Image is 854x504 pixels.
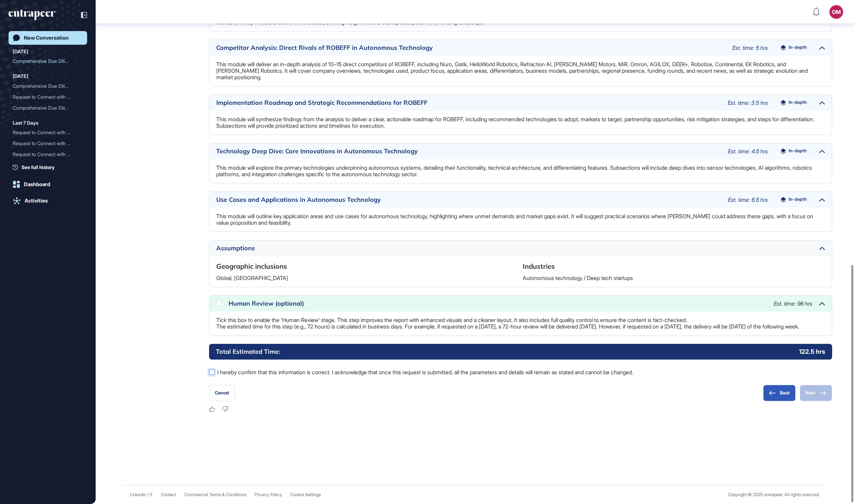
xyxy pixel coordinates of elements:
[789,149,807,154] span: In-depth
[13,56,78,67] div: Comprehensive Due Diligen...
[9,178,87,191] a: Dashboard
[130,492,146,497] a: Linkedin
[13,138,83,149] div: Request to Connect with Reese
[290,492,321,497] a: Cookie Settings
[216,165,825,178] p: This module will explore the primary technologies underpinning autonomous systems, detailing thei...
[523,275,825,281] p: Autonomous technology / Deep tech startups
[150,492,153,497] a: X
[24,35,69,41] div: New Conversation
[9,194,87,208] a: Activities
[9,10,55,20] div: entrapeer-logo
[13,164,87,171] a: See full history
[9,31,87,45] a: New Conversation
[789,100,807,106] span: In-depth
[728,492,820,497] div: Copyright © 2025 entrapeer, All rights reserved.
[216,347,280,356] h6: Total Estimated Time:
[209,385,235,401] button: Cancel
[24,181,50,187] div: Dashboard
[13,92,78,102] div: Request to Connect with R...
[216,317,825,330] p: Tick this box to enable the 'Human Review' stage. This step improves the report with enhanced vis...
[216,213,825,226] p: This module will outline key application areas and use cases for autonomous technology, highlight...
[728,148,768,155] span: Est. time: 4.5 hrs
[13,119,38,127] div: Last 7 Days
[732,44,768,51] span: Est. time: 5 hrs
[184,492,246,497] a: Commercial Terms & Conditions
[789,197,807,202] span: In-depth
[216,245,812,251] div: Assumptions
[13,127,83,138] div: Request to Connect with Reese
[13,92,83,102] div: Request to Connect with Reese
[216,100,721,106] div: Implementation Roadmap and Strategic Recommendations for ROBEFF
[13,149,83,160] div: Request to Connect with Reese
[13,81,83,92] div: Comprehensive Due Diligence and Competitor Intelligence Report for ROBEFF in Autonomous Technolog...
[216,262,519,271] h6: Geographic inclusions
[774,300,812,307] span: Est. time: 96 hrs
[13,72,28,80] div: [DATE]
[13,81,78,92] div: Comprehensive Due Diligen...
[13,127,78,138] div: Request to Connect with R...
[147,492,149,497] span: /
[728,99,768,106] span: Est. time: 3.5 hrs
[763,385,796,401] button: Back
[13,138,78,149] div: Request to Connect with R...
[22,164,55,171] span: See full history
[216,275,519,281] p: Global, [GEOGRAPHIC_DATA]
[728,196,768,203] span: Est. time: 6.5 hrs
[25,198,48,204] div: Activities
[216,116,825,129] p: This module will synthesize findings from the analysis to deliver a clear, actionable roadmap for...
[216,197,721,203] div: Use Cases and Applications in Autonomous Technology
[13,47,28,56] div: [DATE]
[216,45,726,51] div: Competitor Analysis: Direct Rivals of ROBEFF in Autonomous Technology
[13,149,78,160] div: Request to Connect with R...
[789,45,807,51] span: In-depth
[13,56,83,67] div: Comprehensive Due Diligence and Competitor Intelligence Report for ROBEFF in Autonomous Tech
[13,102,78,113] div: Comprehensive Due Diligen...
[209,368,832,377] label: I hereby confirm that this information is correct. I acknowledge that once this request is submit...
[216,61,825,81] p: This module will deliver an in-depth analysis of 10–15 direct competitors of ROBEFF, including Nu...
[523,262,825,271] h6: Industries
[254,492,282,497] a: Privacy Policy
[829,5,843,19] button: OM
[799,347,825,356] p: 122.5 hrs
[229,300,767,307] div: Human Review (optional)
[161,492,176,497] span: Contact
[216,148,721,154] div: Technology Deep Dive: Core Innovations in Autonomous Technology
[13,102,83,113] div: Comprehensive Due Diligence Report for ROBEFF in Autonomous Tech: Market Insights, Competitor Ana...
